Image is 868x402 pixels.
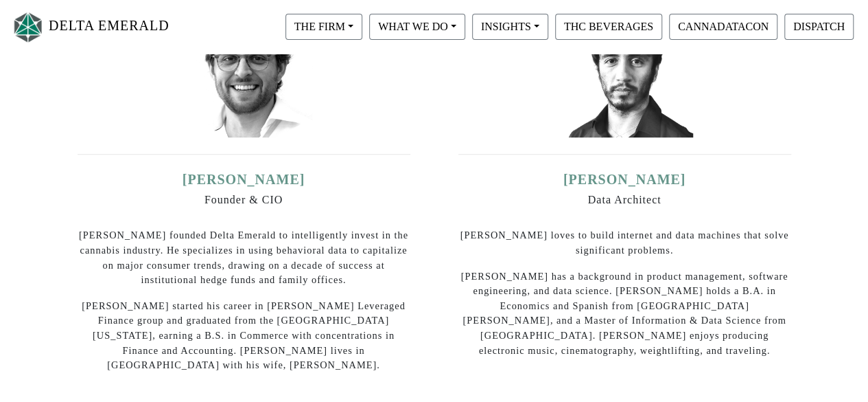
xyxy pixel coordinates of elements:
[183,172,305,187] a: [PERSON_NAME]
[563,172,686,187] a: [PERSON_NAME]
[552,20,666,32] a: THC BEVERAGES
[458,193,791,206] h6: Data Architect
[472,14,548,40] button: INSIGHTS
[669,14,777,40] button: CANNADATACON
[458,228,791,258] p: [PERSON_NAME] loves to build internet and data machines that solve significant problems.
[458,269,791,359] p: [PERSON_NAME] has a background in product management, software engineering, and data science. [PE...
[666,20,781,32] a: CANNADATACON
[11,9,45,45] img: Logo
[11,5,169,49] a: DELTA EMERALD
[285,14,362,40] button: THE FIRM
[369,14,465,40] button: WHAT WE DO
[78,299,410,373] p: [PERSON_NAME] started his career in [PERSON_NAME] Leveraged Finance group and graduated from the ...
[78,228,410,287] p: [PERSON_NAME] founded Delta Emerald to intelligently invest in the cannabis industry. He speciali...
[784,14,854,40] button: DISPATCH
[781,20,857,32] a: DISPATCH
[78,193,410,206] h6: Founder & CIO
[555,14,662,40] button: THC BEVERAGES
